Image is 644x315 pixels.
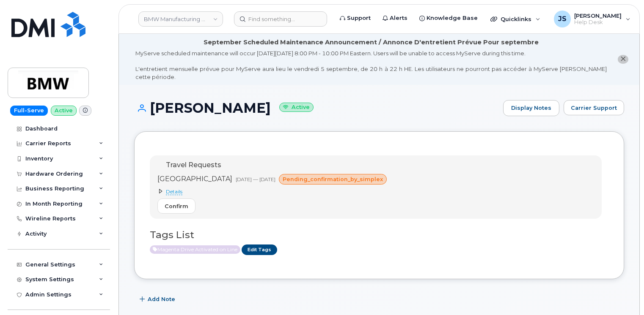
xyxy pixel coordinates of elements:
span: [GEOGRAPHIC_DATA] [157,175,232,183]
span: [DATE] — [DATE] [236,176,275,182]
a: Edit Tags [242,244,277,255]
span: Confirm [165,202,188,210]
small: Active [279,103,314,112]
button: Confirm [157,198,195,214]
span: Travel Requests [166,161,221,169]
span: Carrier Support [571,104,617,112]
button: close notification [618,55,628,64]
a: Display Notes [503,100,559,116]
button: Add Note [134,292,182,307]
div: September Scheduled Maintenance Announcement / Annonce D'entretient Prévue Pour septembre [204,38,539,47]
summary: Details [157,188,390,195]
span: pending_confirmation_by_simplex [283,175,383,183]
button: Carrier Support [564,100,624,115]
h1: [PERSON_NAME] [134,100,499,115]
div: MyServe scheduled maintenance will occur [DATE][DATE] 8:00 PM - 10:00 PM Eastern. Users will be u... [135,49,607,81]
h3: Tags List [150,230,608,240]
span: Active [150,245,240,254]
span: Add Note [148,295,175,303]
iframe: Messenger Launcher [607,278,638,309]
span: Details [166,188,182,195]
